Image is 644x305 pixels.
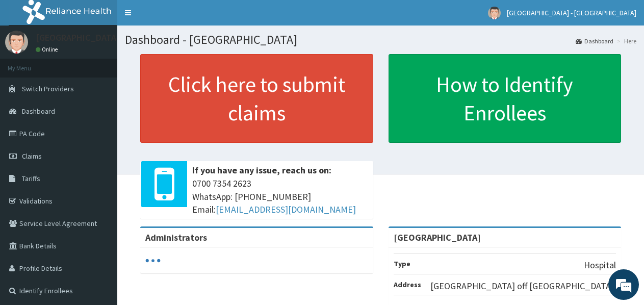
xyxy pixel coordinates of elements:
h1: Dashboard - [GEOGRAPHIC_DATA] [125,33,636,46]
svg: audio-loading [145,253,161,268]
b: Address [394,280,421,289]
b: If you have any issue, reach us on: [192,164,331,176]
a: How to Identify Enrollees [389,54,622,143]
a: Dashboard [576,37,613,45]
b: Administrators [145,232,207,243]
p: [GEOGRAPHIC_DATA] off [GEOGRAPHIC_DATA]. [430,279,616,293]
li: Here [614,37,636,45]
img: User Image [5,31,28,54]
strong: [GEOGRAPHIC_DATA] [394,232,481,243]
span: Claims [22,151,42,161]
a: Online [36,46,60,53]
b: Type [394,259,410,268]
span: Dashboard [22,107,55,116]
span: Tariffs [22,174,40,183]
a: [EMAIL_ADDRESS][DOMAIN_NAME] [216,204,356,215]
span: [GEOGRAPHIC_DATA] - [GEOGRAPHIC_DATA] [507,8,636,17]
a: Click here to submit claims [140,54,373,143]
span: Switch Providers [22,84,74,93]
img: User Image [488,7,501,19]
span: 0700 7354 2623 WhatsApp: [PHONE_NUMBER] Email: [192,177,368,216]
p: Hospital [584,259,616,272]
p: [GEOGRAPHIC_DATA] - [GEOGRAPHIC_DATA] [36,33,211,42]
